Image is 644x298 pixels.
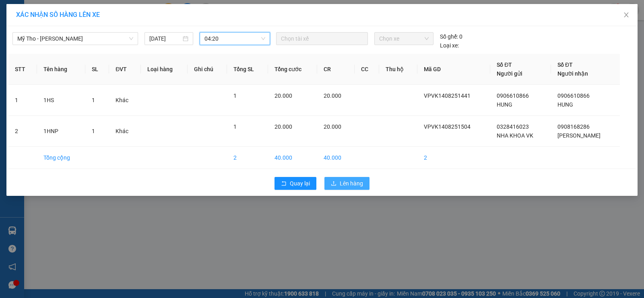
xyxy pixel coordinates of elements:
span: upload [331,181,336,187]
td: 1 [8,85,37,116]
button: uploadLên hàng [324,177,369,190]
span: 20.000 [324,92,341,99]
span: Lên hàng [340,179,363,188]
span: close [623,12,630,18]
th: SL [85,54,109,85]
th: Tên hàng [37,54,85,85]
td: Khác [109,116,141,147]
span: VPVK1408251441 [424,92,471,99]
span: 1 [233,92,237,99]
button: rollbackQuay lại [275,177,316,190]
span: 0328416023 [497,123,529,130]
span: HUNG [557,101,573,108]
span: Số ĐT [497,62,512,68]
span: Số ghế: [440,32,458,41]
span: 1 [92,128,95,134]
td: 2 [417,147,491,169]
td: 1HS [37,85,85,116]
td: 2 [8,116,37,147]
span: HUNG [497,101,512,108]
span: Số ĐT [557,62,573,68]
span: Người gửi [497,70,522,77]
span: rollback [281,181,287,187]
span: Quay lại [290,179,310,188]
span: NHA KHOA VK [497,132,533,139]
td: 1HNP [37,116,85,147]
input: 15/08/2025 [149,34,181,43]
span: 0906610866 [557,92,590,99]
button: Close [615,4,638,27]
span: 04:20 [204,33,265,45]
th: CC [355,54,379,85]
th: Tổng cước [268,54,317,85]
th: Loại hàng [141,54,188,85]
td: Khác [109,85,141,116]
th: Tổng SL [227,54,268,85]
th: STT [8,54,37,85]
th: Mã GD [417,54,491,85]
span: XÁC NHẬN SỐ HÀNG LÊN XE [16,11,100,18]
span: [PERSON_NAME] [557,132,601,139]
span: Mỹ Tho - Hồ Chí Minh [17,33,133,45]
td: Tổng cộng [37,147,85,169]
span: 20.000 [275,92,292,99]
span: 1 [233,123,237,130]
span: Loại xe: [440,41,459,50]
th: ĐVT [109,54,141,85]
td: 40.000 [317,147,355,169]
th: CR [317,54,355,85]
div: 0 [440,32,462,41]
span: 20.000 [324,123,341,130]
span: 0906610866 [497,92,529,99]
span: 20.000 [275,123,292,130]
span: 1 [92,97,95,103]
span: Chọn xe [379,33,429,45]
th: Ghi chú [188,54,227,85]
span: VPVK1408251504 [424,123,471,130]
td: 40.000 [268,147,317,169]
span: Người nhận [557,70,588,77]
th: Thu hộ [379,54,417,85]
span: 0908168286 [557,123,590,130]
td: 2 [227,147,268,169]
